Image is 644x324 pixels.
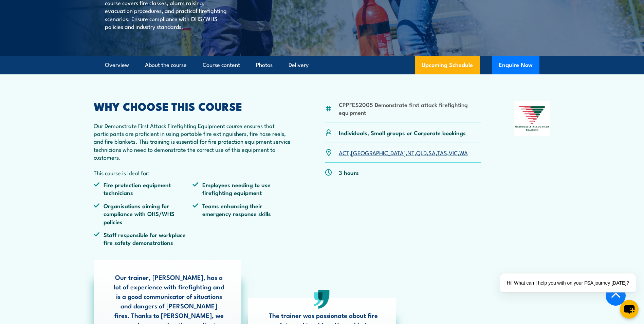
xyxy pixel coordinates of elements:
p: Our Demonstrate First Attack Firefighting Equipment course ensures that participants are proficie... [94,122,292,161]
a: Course content [203,56,240,74]
a: Overview [105,56,129,74]
a: [GEOGRAPHIC_DATA] [351,148,406,157]
a: About the course [145,56,187,74]
li: Staff responsible for workplace fire safety demonstrations [94,231,193,247]
div: Hi! What can I help you with on your FSA journey [DATE]? [500,273,636,292]
a: Delivery [289,56,309,74]
button: chat-button [620,300,639,319]
a: TAS [437,148,447,157]
a: WA [459,148,468,157]
a: VIC [449,148,458,157]
button: Enquire Now [492,56,539,74]
a: Photos [256,56,273,74]
a: ACT [339,148,349,157]
p: , , , , , , , [339,149,468,157]
p: This course is ideal for: [94,169,292,177]
li: CPPFES2005 Demonstrate first attack firefighting equipment [339,101,481,116]
h2: WHY CHOOSE THIS COURSE [94,101,292,111]
p: Individuals, Small groups or Corporate bookings [339,129,466,137]
li: Fire protection equipment technicians [94,181,193,197]
a: SA [428,148,436,157]
li: Employees needing to use firefighting equipment [192,181,292,197]
a: NT [407,148,415,157]
a: QLD [416,148,427,157]
img: Nationally Recognised Training logo. [514,101,551,136]
a: Upcoming Schedule [415,56,480,74]
li: Teams enhancing their emergency response skills [192,202,292,226]
li: Organisations aiming for compliance with OHS/WHS policies [94,202,193,226]
p: 3 hours [339,168,359,176]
